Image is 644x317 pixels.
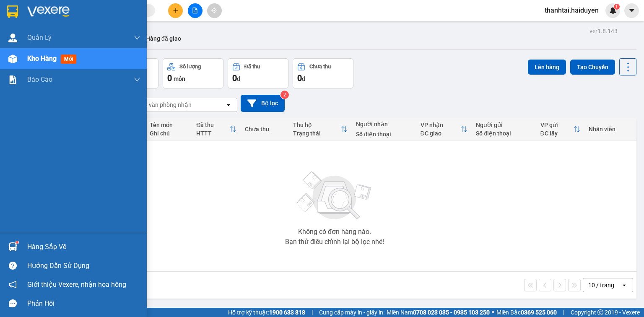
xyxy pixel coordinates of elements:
[9,281,17,288] span: notification
[269,309,305,316] strong: 1900 633 818
[297,73,302,83] span: 0
[134,76,140,83] span: down
[413,309,490,316] strong: 0708 023 035 - 0935 103 250
[476,122,532,128] div: Người gửi
[528,60,566,75] button: Lên hàng
[492,311,494,314] span: ⚪️
[27,260,140,272] div: Hướng dẫn sử dụng
[540,130,574,137] div: ĐC lấy
[192,8,198,13] span: file-add
[241,95,285,112] button: Bộ lọc
[536,118,584,140] th: Toggle SortBy
[9,299,17,307] span: message
[589,26,618,36] div: ver 1.8.143
[421,122,461,128] div: VP nhận
[289,118,352,140] th: Toggle SortBy
[421,130,461,137] div: ĐC giao
[293,166,377,225] img: svg+xml;base64,PHN2ZyBjbGFzcz0ibGlzdC1wbHVnX19zdmciIHhtbG5zPSJodHRwOi8vd3d3LnczLm9yZy8yMDAwL3N2Zy...
[609,7,617,14] img: icon-new-feature
[27,55,57,62] span: Kho hàng
[168,3,183,18] button: plus
[614,4,620,10] sup: 1
[150,130,188,137] div: Ghi chú
[588,281,614,289] div: 10 / trang
[293,130,341,137] div: Trạng thái
[589,126,632,133] div: Nhân viên
[228,58,288,88] button: Đã thu0đ
[356,121,412,127] div: Người nhận
[134,34,140,41] span: down
[211,8,217,13] span: aim
[312,308,313,317] span: |
[188,3,203,18] button: file-add
[134,101,192,109] div: Chọn văn phòng nhận
[139,29,188,49] button: Hàng đã giao
[196,122,229,128] div: Đã thu
[179,64,201,70] div: Số lượng
[192,118,240,140] th: Toggle SortBy
[61,55,76,64] span: mới
[319,308,384,317] span: Cung cấp máy in - giấy in:
[621,282,628,288] svg: open
[302,75,305,82] span: đ
[27,297,140,310] div: Phản hồi
[496,308,557,317] span: Miền Bắc
[8,55,17,63] img: warehouse-icon
[174,75,185,82] span: món
[173,8,179,13] span: plus
[150,122,188,128] div: Tên món
[293,122,341,128] div: Thu hộ
[624,3,639,18] button: caret-down
[597,309,603,315] span: copyright
[285,239,384,245] div: Bạn thử điều chỉnh lại bộ lọc nhé!
[538,5,605,16] span: thanhtai.haiduyen
[237,75,240,82] span: đ
[27,279,126,290] span: Giới thiệu Vexere, nhận hoa hồng
[293,58,353,88] button: Chưa thu0đ
[27,241,140,253] div: Hàng sắp về
[280,91,289,99] sup: 2
[540,122,574,128] div: VP gửi
[16,241,18,244] sup: 1
[245,126,285,133] div: Chưa thu
[387,308,490,317] span: Miền Nam
[476,130,532,137] div: Số điện thoại
[628,7,636,14] span: caret-down
[309,64,331,70] div: Chưa thu
[228,308,305,317] span: Hỗ trợ kỹ thuật:
[8,34,17,42] img: warehouse-icon
[615,4,618,10] span: 1
[570,60,615,75] button: Tạo Chuyến
[163,58,223,88] button: Số lượng0món
[244,64,260,70] div: Đã thu
[7,5,18,18] img: logo-vxr
[27,32,52,43] span: Quản Lý
[207,3,222,18] button: aim
[8,242,17,251] img: warehouse-icon
[416,118,472,140] th: Toggle SortBy
[298,229,371,235] div: Không có đơn hàng nào.
[225,101,232,108] svg: open
[356,131,412,138] div: Số điện thoại
[9,262,17,270] span: question-circle
[167,73,172,83] span: 0
[27,74,52,85] span: Báo cáo
[521,309,557,316] strong: 0369 525 060
[563,308,564,317] span: |
[232,73,237,83] span: 0
[196,130,229,137] div: HTTT
[8,75,17,84] img: solution-icon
